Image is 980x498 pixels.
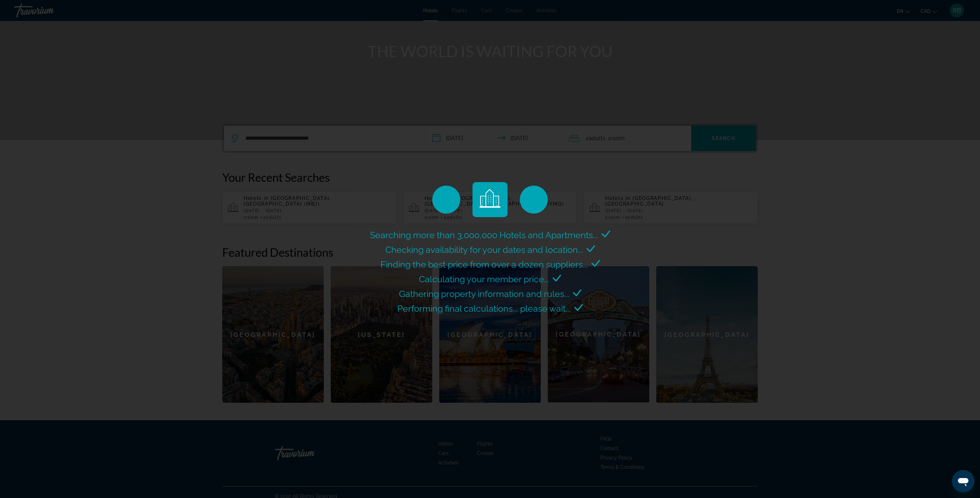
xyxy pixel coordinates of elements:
[397,303,571,314] span: Performing final calculations... please wait...
[385,244,583,255] span: Checking availability for your dates and location...
[380,259,588,270] span: Finding the best price from over a dozen suppliers...
[399,289,569,299] span: Gathering property information and rules...
[952,470,974,492] iframe: Button to launch messaging window
[419,274,549,284] span: Calculating your member price...
[370,230,598,240] span: Searching more than 3,000,000 Hotels and Apartments...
